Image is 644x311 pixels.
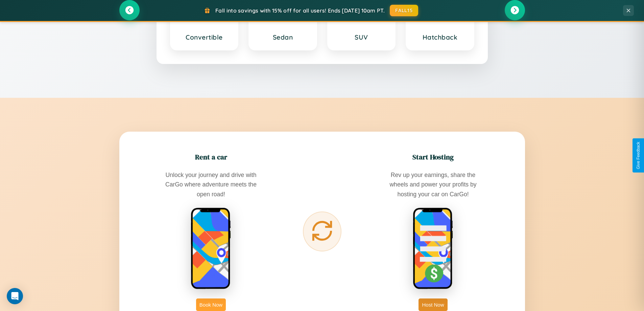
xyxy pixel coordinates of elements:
img: host phone [413,207,453,290]
span: Fall into savings with 15% off for all users! Ends [DATE] 10am PT. [215,7,385,14]
h2: Rent a car [195,152,227,162]
p: Rev up your earnings, share the wheels and power your profits by hosting your car on CarGo! [382,170,484,199]
h3: Hatchback [413,33,467,41]
img: rent phone [191,207,231,290]
p: Unlock your journey and drive with CarGo where adventure meets the open road! [160,170,262,199]
h2: Start Hosting [412,152,454,162]
h3: SUV [335,33,388,41]
button: Host Now [419,298,447,311]
button: FALL15 [390,5,418,16]
h3: Convertible [177,33,231,41]
div: Give Feedback [636,142,641,169]
div: Open Intercom Messenger [7,288,23,304]
button: Book Now [196,298,226,311]
h3: Sedan [256,33,310,41]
